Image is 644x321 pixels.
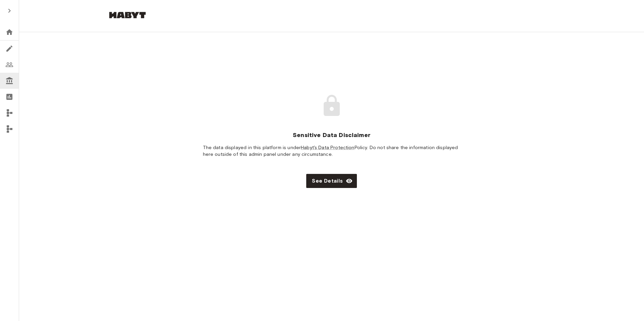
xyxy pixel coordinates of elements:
img: Habyt [107,12,148,18]
span: See Details [312,177,343,185]
span: The data displayed in this platform is under Policy. Do not share the information displayed here ... [203,144,461,158]
a: Habyt's Data Protection [301,145,354,150]
button: See Details [306,174,357,188]
span: Sensitive Data Disclaimer [293,131,370,139]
